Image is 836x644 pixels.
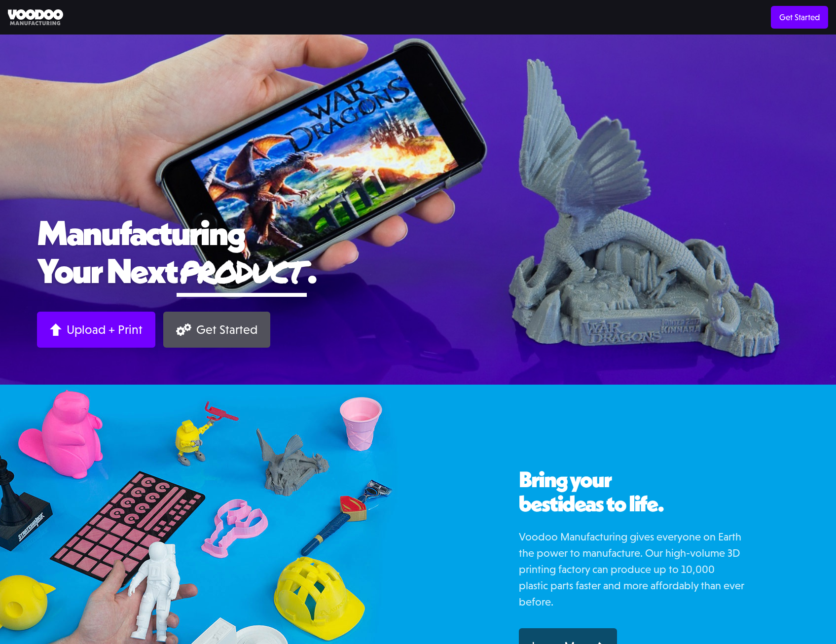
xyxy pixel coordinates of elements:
[771,6,828,29] a: Get Started
[196,322,257,337] div: Get Started
[50,323,62,336] img: Arrow up
[519,467,746,516] h2: Bring your best
[519,529,746,610] p: Voodoo Manufacturing gives everyone on Earth the power to manufacture. Our high-volume 3D printin...
[177,250,307,292] span: product
[67,322,143,337] div: Upload + Print
[557,490,664,517] span: ideas to life.
[37,214,799,297] h1: Manufacturing Your Next .
[163,312,270,348] a: Get Started
[37,312,155,348] a: Upload + Print
[176,323,191,336] img: Gears
[8,9,63,26] img: Voodoo Manufacturing logo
